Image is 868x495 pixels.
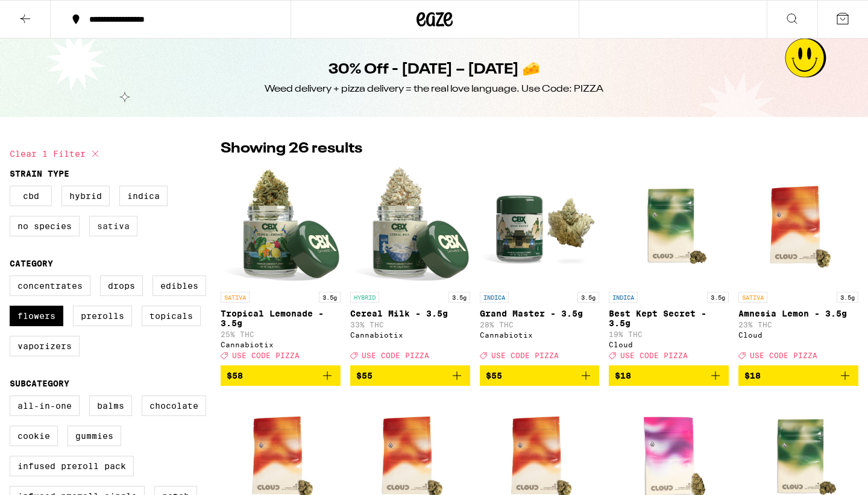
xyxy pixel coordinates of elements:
[837,292,858,303] p: 3.5g
[265,83,603,96] div: Weed delivery + pizza delivery = the real love language. Use Code: PIZZA
[142,306,201,326] label: Topicals
[350,165,470,365] a: Open page for Cereal Milk - 3.5g from Cannabiotix
[227,371,243,380] span: $58
[738,365,858,386] button: Add to bag
[480,365,600,386] button: Add to bag
[350,331,470,339] div: Cannabiotix
[609,165,729,365] a: Open page for Best Kept Secret - 3.5g from Cloud
[350,321,470,329] p: 33% THC
[609,341,729,348] div: Cloud
[480,165,600,286] img: Cannabiotix - Grand Master - 3.5g
[480,331,600,339] div: Cannabiotix
[329,60,540,80] h1: 30% Off - [DATE] – [DATE] 🧀
[10,169,69,178] legend: Strain Type
[480,292,509,303] p: INDICA
[221,165,341,286] img: Cannabiotix - Tropical Lemonade - 3.5g
[10,259,53,268] legend: Category
[738,321,858,329] p: 23% THC
[609,365,729,386] button: Add to bag
[221,341,341,348] div: Cannabiotix
[609,292,638,303] p: INDICA
[750,352,817,359] span: USE CODE PIZZA
[10,276,90,296] label: Concentrates
[73,306,132,326] label: Prerolls
[119,186,168,206] label: Indica
[707,292,729,303] p: 3.5g
[10,139,102,169] button: Clear 1 filter
[738,331,858,339] div: Cloud
[221,292,250,303] p: SATIVA
[350,165,470,286] img: Cannabiotix - Cereal Milk - 3.5g
[68,426,121,446] label: Gummies
[89,396,132,416] label: Balms
[350,365,470,386] button: Add to bag
[10,306,63,326] label: Flowers
[232,352,300,359] span: USE CODE PIZZA
[10,396,80,416] label: All-In-One
[142,396,206,416] label: Chocolate
[10,426,58,446] label: Cookie
[738,292,767,303] p: SATIVA
[319,292,341,303] p: 3.5g
[738,165,858,286] img: Cloud - Amnesia Lemon - 3.5g
[738,165,858,365] a: Open page for Amnesia Lemon - 3.5g from Cloud
[89,216,137,236] label: Sativa
[738,309,858,318] p: Amnesia Lemon - 3.5g
[10,379,69,388] legend: Subcategory
[221,330,341,338] p: 25% THC
[448,292,470,303] p: 3.5g
[577,292,599,303] p: 3.5g
[480,165,600,365] a: Open page for Grand Master - 3.5g from Cannabiotix
[615,371,631,380] span: $18
[609,165,729,286] img: Cloud - Best Kept Secret - 3.5g
[480,321,600,329] p: 28% THC
[350,309,470,318] p: Cereal Milk - 3.5g
[221,139,362,159] p: Showing 26 results
[491,352,559,359] span: USE CODE PIZZA
[620,352,688,359] span: USE CODE PIZZA
[100,276,143,296] label: Drops
[744,371,761,380] span: $18
[609,330,729,338] p: 19% THC
[350,292,379,303] p: HYBRID
[10,186,52,206] label: CBD
[480,309,600,318] p: Grand Master - 3.5g
[10,216,80,236] label: No Species
[10,456,134,476] label: Infused Preroll Pack
[609,309,729,328] p: Best Kept Secret - 3.5g
[61,186,110,206] label: Hybrid
[153,276,206,296] label: Edibles
[221,165,341,365] a: Open page for Tropical Lemonade - 3.5g from Cannabiotix
[356,371,373,380] span: $55
[221,365,341,386] button: Add to bag
[10,336,80,356] label: Vaporizers
[486,371,502,380] span: $55
[362,352,429,359] span: USE CODE PIZZA
[221,309,341,328] p: Tropical Lemonade - 3.5g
